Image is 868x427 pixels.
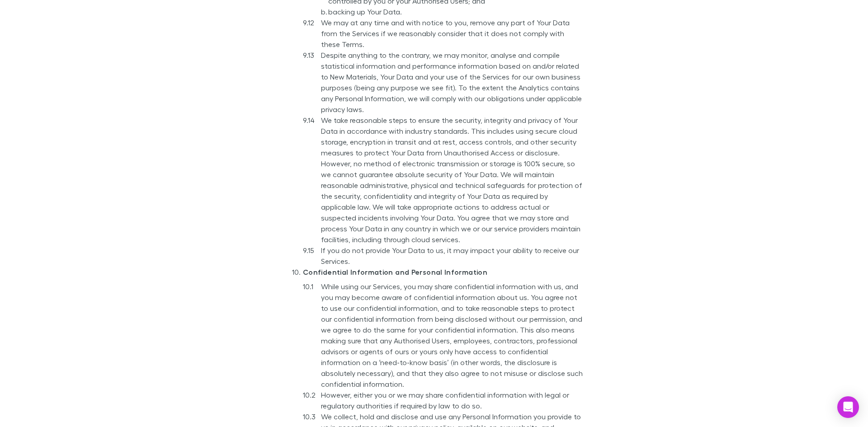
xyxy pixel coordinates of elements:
li: However, either you or we may share confidential information with legal or regulatory authorities... [321,389,583,411]
li: While using our Services, you may share confidential information with us, and you may become awar... [321,281,583,389]
div: Open Intercom Messenger [837,396,859,418]
li: backing up Your Data. [328,6,583,17]
li: We take reasonable steps to ensure the security, integrity and privacy of Your Data in accordance... [321,115,583,245]
li: Despite anything to the contrary, we may monitor, analyse and compile statistical information and... [321,50,583,115]
strong: Confidential Information and Personal Information [303,267,487,277]
li: If you do not provide Your Data to us, it may impact your ability to receive our Services. [321,245,583,267]
li: We may at any time and with notice to you, remove any part of Your Data from the Services if we r... [321,17,583,50]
